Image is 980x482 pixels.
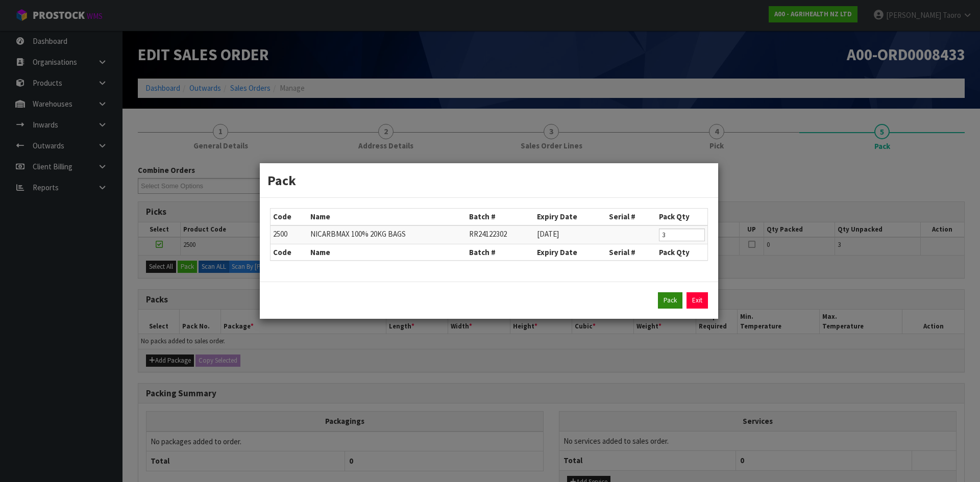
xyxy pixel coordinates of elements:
th: Name [308,209,467,225]
th: Expiry Date [534,209,606,225]
th: Expiry Date [534,244,606,260]
span: [DATE] [537,229,559,239]
th: Serial # [606,244,656,260]
a: Exit [687,292,708,309]
th: Name [308,244,467,260]
th: Batch # [467,209,534,225]
h3: Pack [267,171,710,190]
th: Pack Qty [656,209,707,225]
span: 2500 [273,229,287,239]
button: Pack [658,292,682,309]
th: Batch # [467,244,534,260]
span: RR24122302 [469,229,507,239]
th: Code [271,209,308,225]
th: Pack Qty [656,244,707,260]
span: NICARBMAX 100% 20KG BAGS [310,229,406,239]
th: Code [271,244,308,260]
th: Serial # [606,209,656,225]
